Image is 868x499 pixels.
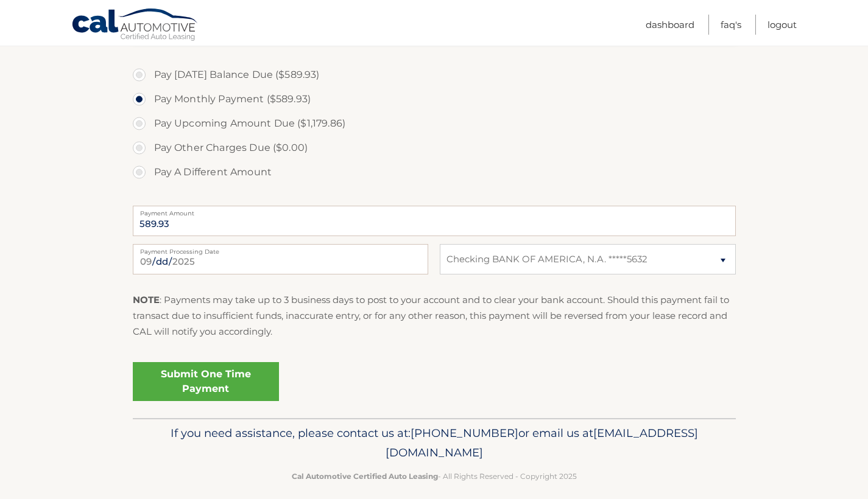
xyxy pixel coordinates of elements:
a: Logout [767,15,797,35]
span: [EMAIL_ADDRESS][DOMAIN_NAME] [386,426,698,459]
label: Payment Amount [133,206,736,215]
a: FAQ's [721,15,741,35]
input: Payment Date [133,244,428,274]
a: Dashboard [646,15,694,35]
label: Pay Other Charges Due ($0.00) [133,136,736,160]
strong: Cal Automotive Certified Auto Leasing [292,472,438,481]
p: : Payments may take up to 3 business days to post to your account and to clear your bank account.... [133,292,736,340]
p: If you need assistance, please contact us at: or email us at [141,424,728,462]
label: Payment Processing Date [133,244,428,254]
label: Pay A Different Amount [133,160,736,184]
label: Pay Upcoming Amount Due ($1,179.86) [133,111,736,136]
span: [PHONE_NUMBER] [411,426,518,440]
input: Payment Amount [133,206,736,236]
strong: NOTE [133,294,160,305]
p: - All Rights Reserved - Copyright 2025 [141,470,728,483]
a: Submit One Time Payment [133,362,279,401]
label: Pay Monthly Payment ($589.93) [133,87,736,111]
label: Pay [DATE] Balance Due ($589.93) [133,63,736,87]
a: Cal Automotive [71,8,199,43]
